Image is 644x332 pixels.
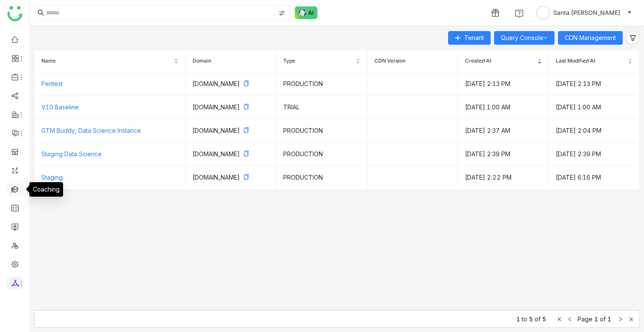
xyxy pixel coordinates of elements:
a: GTM Buddy, Data Science Instance [41,127,141,134]
td: PRODUCTION [276,72,367,96]
a: Staging Data Science [41,150,102,157]
td: [DATE] 2:37 AM [458,119,549,143]
button: Tenant [448,31,491,45]
span: Tenant [464,33,484,43]
td: PRODUCTION [276,143,367,166]
a: Pentest [41,80,63,87]
div: Coaching [29,182,63,197]
span: Page [578,315,592,323]
span: 5 [542,315,546,323]
p: [DOMAIN_NAME] [193,173,269,182]
a: Query Console [501,34,548,41]
td: [DATE] 2:13 PM [458,72,549,96]
span: 5 [529,315,533,323]
a: V10 Baseline [41,103,79,111]
span: of [535,315,540,323]
button: Santa [PERSON_NAME] [535,6,634,20]
img: avatar [536,6,550,20]
td: PRODUCTION [276,119,367,143]
td: [DATE] 2:13 PM [549,72,640,96]
td: [DATE] 2:04 PM [549,119,640,143]
td: TRIAL [276,96,367,119]
td: [DATE] 6:16 PM [549,166,640,189]
p: [DOMAIN_NAME] [193,126,269,135]
img: ask-buddy-normal.svg [295,6,318,19]
p: [DOMAIN_NAME] [193,103,269,112]
img: search-type.svg [279,10,285,17]
th: CDN Version [368,50,458,72]
img: help.svg [515,9,523,18]
p: [DOMAIN_NAME] [193,79,269,89]
span: to [522,315,527,323]
button: CDN Management [558,31,623,45]
span: 1 [607,315,611,323]
span: CDN Management [565,33,616,43]
a: Staging [41,174,63,181]
span: 1 [516,315,520,323]
span: Santa [PERSON_NAME] [553,8,620,17]
span: 1 [594,315,598,323]
td: [DATE] 1:00 AM [549,96,640,119]
td: PRODUCTION [276,166,367,189]
img: logo [7,6,23,21]
button: Query Console [494,31,555,45]
p: [DOMAIN_NAME] [193,149,269,159]
td: [DATE] 2:22 PM [458,166,549,189]
td: [DATE] 1:00 AM [458,96,549,119]
td: [DATE] 2:39 PM [549,143,640,166]
span: of [600,315,606,323]
th: Domain [186,50,276,72]
td: [DATE] 2:39 PM [458,143,549,166]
